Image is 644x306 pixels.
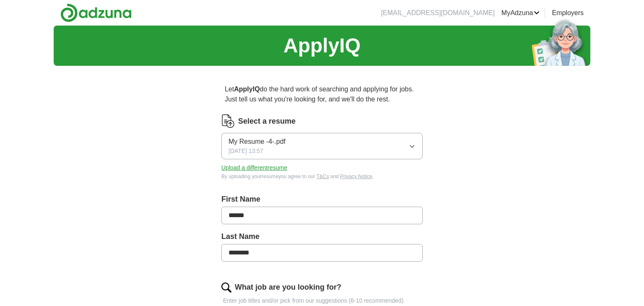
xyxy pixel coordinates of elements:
p: Enter job titles and/or pick from our suggestions (6-10 recommended) [221,296,423,305]
button: My Resume -4-.pdf[DATE] 13:57 [221,133,423,159]
img: Adzuna logo [60,3,132,22]
label: What job are you looking for? [235,282,341,293]
p: Let do the hard work of searching and applying for jobs. Just tell us what you're looking for, an... [221,81,423,108]
a: Privacy Notice [340,174,372,179]
a: T&Cs [317,174,329,179]
span: [DATE] 13:57 [229,147,263,156]
label: Last Name [221,231,423,242]
a: Employers [552,8,584,18]
label: First Name [221,194,423,205]
label: Select a resume [238,116,296,127]
strong: ApplyIQ [234,86,260,93]
h1: ApplyIQ [283,31,361,61]
div: By uploading your resume you agree to our and . [221,173,423,180]
img: CV Icon [221,114,235,128]
span: My Resume -4-.pdf [229,137,286,147]
button: Upload a differentresume [221,163,287,172]
img: search.png [221,283,231,293]
li: [EMAIL_ADDRESS][DOMAIN_NAME] [381,8,495,18]
a: MyAdzuna [501,8,540,18]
